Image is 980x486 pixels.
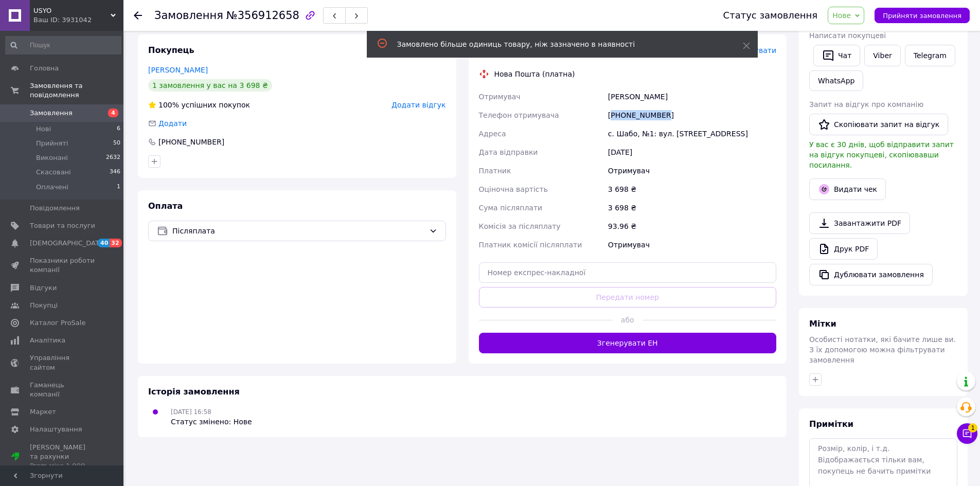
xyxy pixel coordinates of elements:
[809,140,954,169] span: У вас є 30 днів, щоб відправити запит на відгук покупцеві, скопіювавши посилання.
[30,301,58,310] span: Покупці
[397,39,717,49] div: Замовлено більше одиниць товару, ніж зазначено в наявності
[479,93,521,101] span: Отримувач
[832,11,851,20] span: Нове
[809,264,933,285] button: Дублювати замовлення
[809,335,956,364] span: Особисті нотатки, які бачите лише ви. З їх допомогою можна фільтрувати замовлення
[809,419,853,429] span: Примітки
[875,8,970,23] button: Прийняти замовлення
[117,183,120,192] span: 1
[813,45,860,66] button: Чат
[148,100,250,110] div: успішних покупок
[606,87,778,106] div: [PERSON_NAME]
[606,180,778,199] div: 3 698 ₴
[723,10,818,21] div: Статус замовлення
[809,114,948,135] button: Скопіювати запит на відгук
[479,130,506,138] span: Адреса
[905,45,955,66] a: Telegram
[809,238,878,260] a: Друк PDF
[479,333,777,353] button: Згенерувати ЕН
[226,9,299,22] span: №356912658
[36,153,68,163] span: Виконані
[30,81,123,100] span: Замовлення та повідомлення
[30,318,85,328] span: Каталог ProSale
[30,239,106,248] span: [DEMOGRAPHIC_DATA]
[148,66,208,74] a: [PERSON_NAME]
[479,241,582,249] span: Платник комісії післяплати
[968,423,977,433] span: 1
[479,148,538,156] span: Дата відправки
[30,336,65,345] span: Аналітика
[171,417,252,427] div: Статус змінено: Нове
[30,64,59,73] span: Головна
[33,6,111,15] span: USYO
[809,319,836,329] span: Мітки
[957,423,977,444] button: Чат з покупцем1
[30,443,95,471] span: [PERSON_NAME] та рахунки
[30,256,95,275] span: Показники роботи компанії
[98,239,110,247] span: 40
[154,9,223,22] span: Замовлення
[809,100,923,109] span: Запит на відгук про компанію
[172,225,425,237] span: Післяплата
[479,185,548,193] span: Оціночна вартість
[606,217,778,236] div: 93.96 ₴
[36,139,68,148] span: Прийняті
[606,236,778,254] div: Отримувач
[809,212,910,234] a: Завантажити PDF
[158,101,179,109] span: 100%
[108,109,118,117] span: 4
[613,315,643,325] span: або
[30,204,80,213] span: Повідомлення
[809,31,886,40] span: Написати покупцеві
[883,12,961,20] span: Прийняти замовлення
[30,109,73,118] span: Замовлення
[30,353,95,372] span: Управління сайтом
[606,124,778,143] div: с. Шабо, №1: вул. [STREET_ADDRESS]
[606,161,778,180] div: Отримувач
[148,45,194,55] span: Покупець
[110,239,121,247] span: 32
[30,425,82,434] span: Налаштування
[606,106,778,124] div: [PHONE_NUMBER]
[391,101,446,109] span: Додати відгук
[106,153,120,163] span: 2632
[606,143,778,161] div: [DATE]
[110,168,120,177] span: 346
[36,124,51,134] span: Нові
[36,168,71,177] span: Скасовані
[479,111,559,119] span: Телефон отримувача
[479,222,561,230] span: Комісія за післяплату
[148,387,240,397] span: Історія замовлення
[158,119,187,128] span: Додати
[117,124,120,134] span: 6
[30,407,56,417] span: Маркет
[148,79,272,92] div: 1 замовлення у вас на 3 698 ₴
[30,283,57,293] span: Відгуки
[864,45,900,66] a: Viber
[809,70,863,91] a: WhatsApp
[479,167,511,175] span: Платник
[809,178,886,200] button: Видати чек
[33,15,123,25] div: Ваш ID: 3931042
[479,262,777,283] input: Номер експрес-накладної
[113,139,120,148] span: 50
[606,199,778,217] div: 3 698 ₴
[5,36,121,55] input: Пошук
[157,137,225,147] div: [PHONE_NUMBER]
[30,221,95,230] span: Товари та послуги
[171,408,211,416] span: [DATE] 16:58
[479,204,543,212] span: Сума післяплати
[36,183,68,192] span: Оплачені
[134,10,142,21] div: Повернутися назад
[30,381,95,399] span: Гаманець компанії
[492,69,578,79] div: Нова Пошта (платна)
[30,461,95,471] div: Prom мікс 1 000
[148,201,183,211] span: Оплата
